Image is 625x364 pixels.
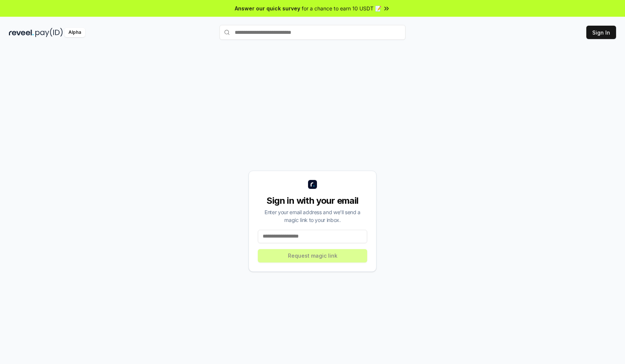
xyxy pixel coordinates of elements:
[308,180,317,189] img: logo_small
[258,208,367,224] div: Enter your email address and we’ll send a magic link to your inbox.
[35,28,63,37] img: pay_id
[9,28,34,37] img: reveel_dark
[302,4,381,12] span: for a chance to earn 10 USDT 📝
[235,4,300,12] span: Answer our quick survey
[258,195,367,207] div: Sign in with your email
[586,26,616,39] button: Sign In
[64,28,85,37] div: Alpha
